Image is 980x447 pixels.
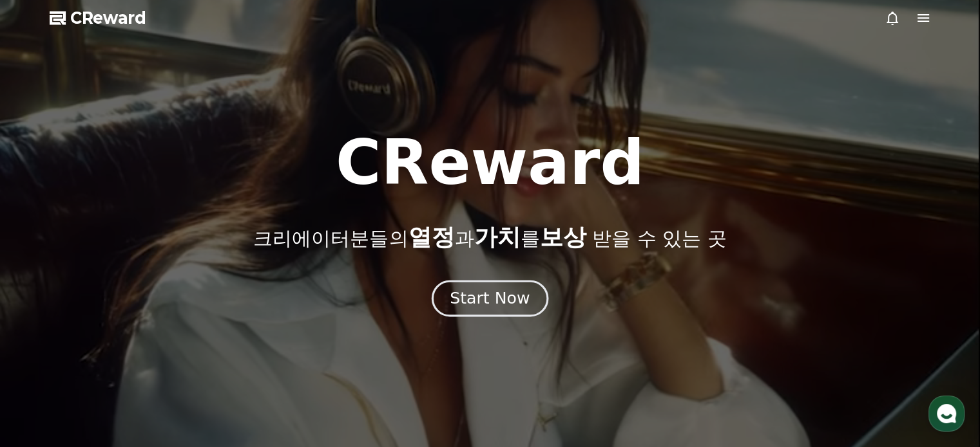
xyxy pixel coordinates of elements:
[50,8,146,28] a: CReward
[70,8,146,28] span: CReward
[41,360,48,370] span: 홈
[539,224,586,250] span: 보상
[408,224,454,250] span: 열정
[166,340,247,372] a: 설정
[434,294,546,306] a: Start Now
[253,224,726,250] p: 크리에이터분들의 과 를 받을 수 있는 곳
[4,340,85,372] a: 홈
[199,360,215,370] span: 설정
[474,224,520,250] span: 가치
[432,280,548,316] button: Start Now
[336,132,644,194] h1: CReward
[450,287,530,309] div: Start Now
[85,340,166,372] a: 대화
[118,360,133,370] span: 대화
